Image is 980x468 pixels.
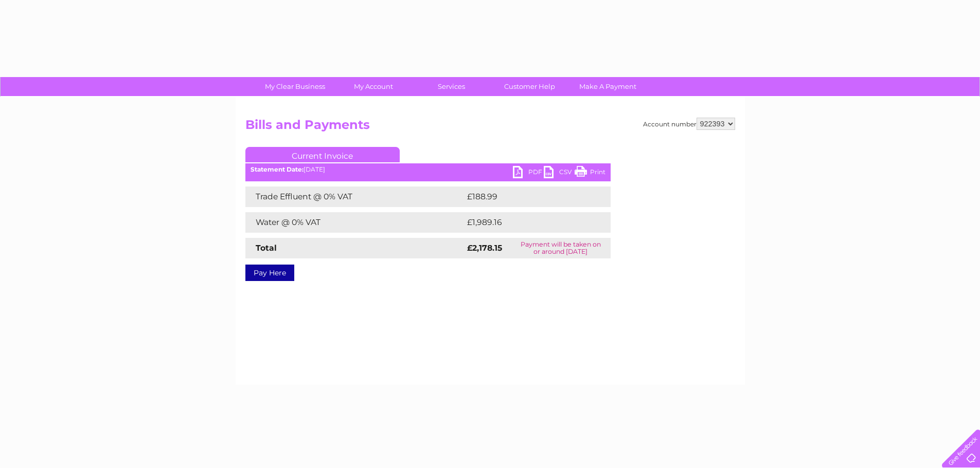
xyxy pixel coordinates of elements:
a: My Account [331,77,416,96]
strong: Total [256,243,277,253]
a: Services [409,77,494,96]
a: Pay Here [245,265,294,281]
strong: £2,178.15 [467,243,502,253]
a: CSV [544,166,575,181]
h2: Bills and Payments [245,118,735,137]
a: My Clear Business [253,77,337,96]
td: Water @ 0% VAT [245,212,465,233]
a: PDF [513,166,544,181]
td: £1,989.16 [465,212,594,233]
td: Payment will be taken on or around [DATE] [511,238,610,258]
a: Print [575,166,605,181]
a: Make A Payment [565,77,650,96]
div: Account number [643,118,735,130]
a: Customer Help [487,77,572,96]
b: Statement Date: [251,165,304,173]
td: Trade Effluent @ 0% VAT [245,186,465,207]
td: £188.99 [465,186,592,207]
a: Current Invoice [245,147,400,162]
div: [DATE] [245,166,611,173]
